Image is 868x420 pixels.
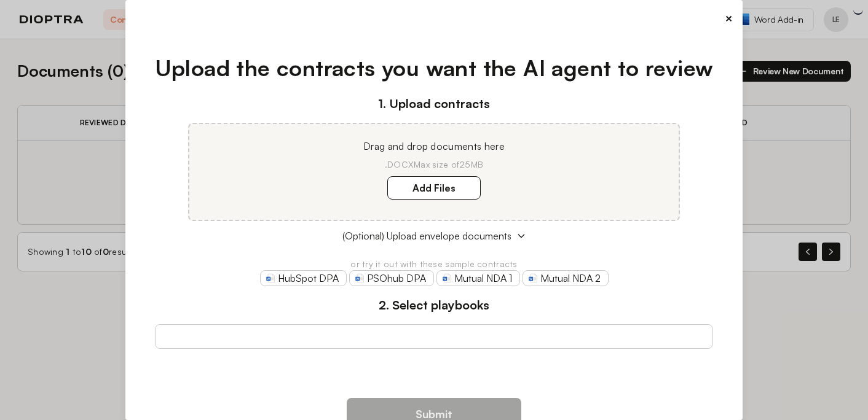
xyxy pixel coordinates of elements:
[155,258,714,270] p: or try it out with these sample contracts
[204,158,664,171] p: .DOCX Max size of 25MB
[155,52,714,85] h1: Upload the contracts you want the AI agent to review
[155,95,714,113] h3: 1. Upload contracts
[204,139,664,154] p: Drag and drop documents here
[436,270,520,286] a: Mutual NDA 1
[523,270,609,286] a: Mutual NDA 2
[155,296,714,314] h3: 2. Select playbooks
[155,228,714,243] button: (Optional) Upload envelope documents
[260,270,347,286] a: HubSpot DPA
[725,10,733,27] button: ×
[387,176,481,200] label: Add Files
[349,270,434,286] a: PSOhub DPA
[342,228,511,243] span: (Optional) Upload envelope documents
